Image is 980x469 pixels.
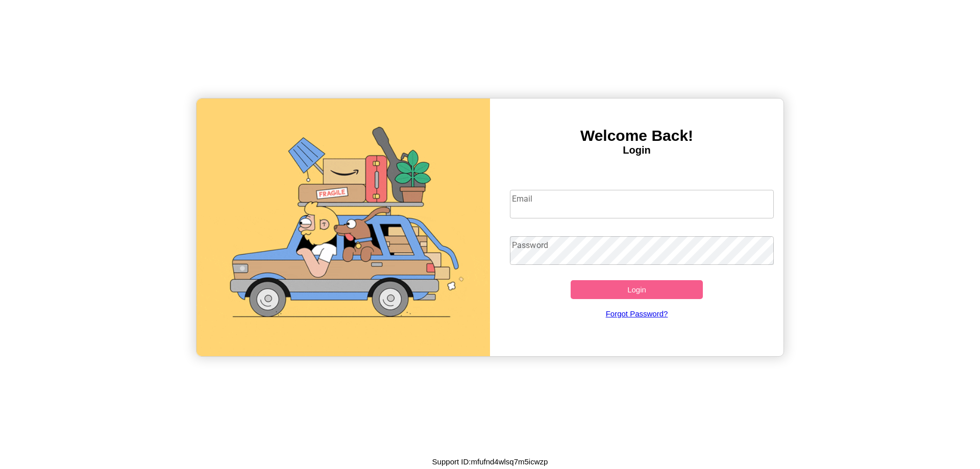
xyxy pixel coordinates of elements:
a: Forgot Password? [505,299,769,328]
p: Support ID: mfufnd4wlsq7m5icwzp [432,455,548,468]
h3: Welcome Back! [490,127,783,144]
button: Login [571,280,703,299]
img: gif [197,98,490,356]
h4: Login [490,144,783,156]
